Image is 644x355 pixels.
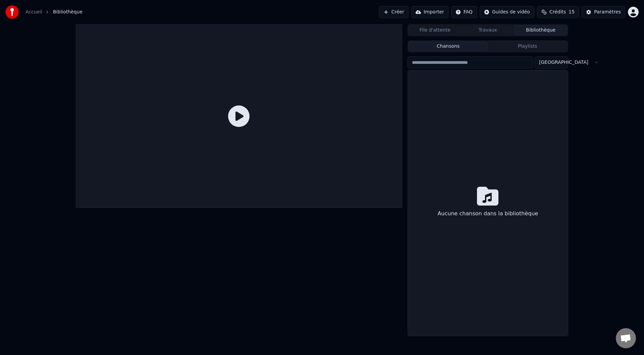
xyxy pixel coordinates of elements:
button: File d'attente [409,26,462,35]
a: Ouvrir le chat [616,328,636,348]
button: Chansons [409,42,488,51]
button: Créer [379,6,409,18]
button: Crédits15 [537,6,579,18]
span: 15 [569,9,575,15]
button: Playlists [488,42,567,51]
div: Aucune chanson dans la bibliothèque [435,207,541,220]
span: Bibliothèque [53,9,83,15]
button: Guides de vidéo [480,6,534,18]
span: Crédits [549,9,566,15]
button: Paramètres [582,6,625,18]
button: FAQ [451,6,477,18]
img: youka [5,5,19,19]
button: Bibliothèque [514,26,567,35]
button: Travaux [462,26,515,35]
nav: breadcrumb [25,9,83,15]
a: Accueil [25,9,42,15]
span: [GEOGRAPHIC_DATA] [539,59,588,66]
button: Importer [411,6,448,18]
div: Paramètres [594,9,621,15]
